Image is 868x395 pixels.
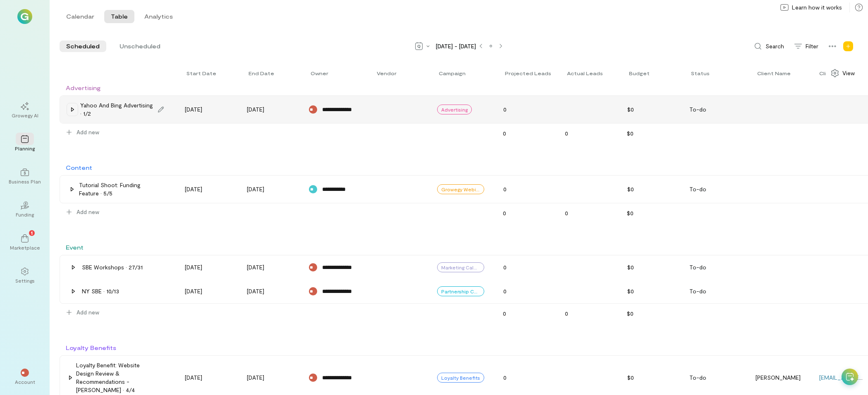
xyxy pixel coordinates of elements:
div: Toggle SortBy [377,70,400,76]
div: To-do [689,185,736,193]
div: NY SBE · 10/13 [82,287,119,295]
div: $0 [622,127,680,140]
div: Loyalty Benefit: Website Design Review & Recommendations - [PERSON_NAME] · 4/4 [76,361,154,394]
a: Marketplace [10,228,40,257]
span: Client Email [819,70,851,76]
div: Growegy AI [12,112,38,119]
div: Toggle SortBy [311,70,332,76]
div: Planning [15,145,35,152]
div: Toggle SortBy [691,70,713,76]
span: Start date [187,70,216,76]
div: $0 [622,285,680,298]
div: Toggle SortBy [249,70,278,76]
div: [DATE] [247,105,290,114]
a: Growegy AI [10,95,40,125]
button: Analytics [138,10,179,23]
span: Status [691,70,710,76]
span: Filter [806,42,818,50]
div: Toggle SortBy [505,70,555,76]
span: Advertising [441,106,468,113]
div: Show columns [826,67,860,80]
span: Search [765,42,784,50]
div: To-do [689,105,736,114]
div: Tutorial Shoot: Funding Feature · 5/5 [79,181,154,197]
div: [DATE] [247,287,290,295]
div: [DATE] [185,263,228,271]
div: Settings [15,277,35,284]
div: To-do [689,263,736,271]
div: Marketplace [10,244,40,251]
span: Actual leads [567,70,603,76]
span: [DATE] - [DATE] [436,42,476,50]
a: Business Plan [10,162,40,191]
button: Calendar [60,10,101,23]
div: Toggle SortBy [567,70,607,76]
div: $0 [622,183,680,196]
button: Table [104,10,134,23]
span: Scheduled [66,42,100,50]
span: View [842,69,855,77]
div: Toggle SortBy [629,70,653,76]
span: Client Name [757,70,791,76]
span: Event [66,244,84,251]
div: Toggle SortBy [819,70,854,76]
span: Content [66,164,92,171]
span: Add new [77,128,99,136]
span: Budget [629,70,650,76]
div: $0 [622,103,680,116]
div: [DATE] [185,105,228,114]
div: Add new [842,40,855,53]
div: 0 [498,285,556,298]
div: Toggle SortBy [187,70,220,76]
span: Add new [77,208,99,216]
div: 0 [498,261,556,274]
div: 0 [498,183,556,196]
div: 0 [560,127,618,140]
span: Owner [311,70,328,76]
span: Vendor [377,70,397,76]
span: Growegy Webinar & Tutorials [441,186,480,193]
div: 0 [498,127,556,140]
span: Partnership Campaign [441,288,480,295]
span: 1 [31,229,33,236]
div: To-do [689,287,736,295]
div: 0 [498,307,556,320]
div: 0 [498,103,556,116]
div: $0 [622,307,680,320]
div: $0 [622,261,680,274]
div: Funding [16,211,34,218]
div: [DATE] [185,185,228,193]
div: [DATE] [247,263,290,271]
div: $0 [622,207,680,220]
span: Learn how it works [792,3,842,12]
div: [PERSON_NAME] [751,371,808,384]
div: $0 [622,371,680,384]
div: Toggle SortBy [439,70,469,76]
a: Funding [10,195,40,224]
span: Campaign [439,70,466,76]
div: Business Plan [9,178,41,185]
div: [DATE] [247,374,290,382]
a: Planning [10,128,40,158]
span: End date [249,70,274,76]
span: Add new [77,308,99,316]
div: Toggle SortBy [757,70,794,76]
span: Unscheduled [120,42,160,50]
div: 0 [498,371,556,384]
div: [DATE] [247,185,290,193]
span: Advertising [66,84,100,91]
div: To-do [689,374,736,382]
span: Loyalty Benefits [441,374,480,381]
span: Projected leads [505,70,551,76]
span: Loyalty Benefits [66,344,116,351]
span: Marketing Calendar [441,264,480,271]
div: [DATE] [185,287,228,295]
div: [DATE] [185,374,228,382]
div: 0 [560,207,618,220]
div: Yahoo and Bing Advertising · 1/2 [80,101,154,118]
div: SBE Workshops · 27/31 [82,263,143,271]
div: 0 [560,307,618,320]
div: Account [15,378,35,385]
div: 0 [498,207,556,220]
a: Settings [10,261,40,290]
